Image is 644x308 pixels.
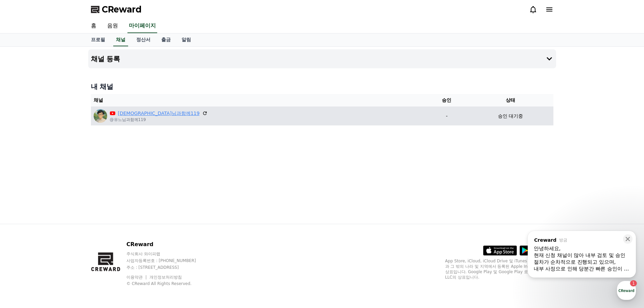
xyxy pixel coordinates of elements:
a: 이용약관 [126,275,148,280]
a: 설정 [87,214,130,231]
h4: 채널 등록 [91,55,120,63]
a: 정산서 [131,33,156,46]
a: 출금 [156,33,176,46]
th: 승인 [426,94,468,106]
a: 음원 [102,19,123,33]
a: 개인정보처리방침 [149,275,182,280]
p: 사업자등록번호 : [PHONE_NUMBER] [126,258,209,263]
div: 안녕하세요, 현재 신청 채널이 많아 내부 검토 및 승인 절차가 순차적으로 진행되고 있으며, 내부 사정으로 인해 당분간 빠른 승인이 어려울 수 있습니다. 신청해주신 모든 채널은... [28,78,112,91]
button: 운영시간 보기 [86,53,124,62]
h1: CReward [8,51,48,62]
a: 프로필 [86,33,111,46]
span: 대화 [62,225,70,230]
p: 주소 : [STREET_ADDRESS] [126,265,209,270]
h4: 내 채널 [91,82,553,91]
a: 채널톡이용중 [51,133,80,139]
p: 주식회사 와이피랩 [126,251,209,257]
a: 알림 [176,33,196,46]
span: 메시지를 입력하세요. [14,103,63,110]
a: 홈 [2,214,45,231]
span: 홈 [21,224,25,230]
span: 운영시간 보기 [89,54,116,61]
img: 유느님과함께119 [94,109,107,123]
span: 이용중 [58,134,80,138]
th: 상태 [468,94,553,106]
p: - [429,113,465,120]
p: 승인 대기중 [498,113,523,120]
a: [DEMOGRAPHIC_DATA]님과함께119 [118,110,200,117]
a: 홈 [86,19,102,33]
p: App Store, iCloud, iCloud Drive 및 iTunes Store는 미국과 그 밖의 나라 및 지역에서 등록된 Apple Inc.의 서비스 상표입니다. Goo... [445,258,553,280]
div: 방금 [53,72,61,77]
a: 메시지를 입력하세요. [9,98,122,114]
b: 채널톡 [58,134,69,138]
p: @유느님과함께119 [110,117,208,122]
a: 채널 [113,33,128,46]
a: Creward방금 안녕하세요, 현재 신청 채널이 많아 내부 검토 및 승인 절차가 순차적으로 진행되고 있으며, 내부 사정으로 인해 당분간 빠른 승인이 어려울 수 있습니다. 신청... [8,69,124,94]
span: CReward [102,4,142,15]
th: 채널 [91,94,426,106]
span: 설정 [104,224,113,230]
button: 채널 등록 [88,49,556,68]
p: © CReward All Rights Reserved. [126,281,209,286]
p: CReward [126,240,209,248]
a: 1대화 [45,214,87,231]
a: 마이페이지 [127,19,157,33]
span: 1 [69,214,71,219]
a: CReward [91,4,142,15]
div: Creward [28,72,50,78]
span: 몇 분 내 답변 받으실 수 있어요 [42,117,98,122]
